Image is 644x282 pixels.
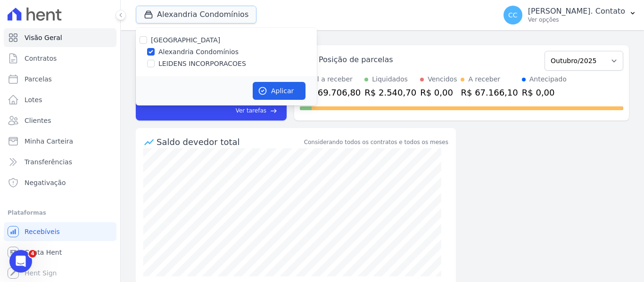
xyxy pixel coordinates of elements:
div: Antecipado [529,74,567,84]
div: Posição de parcelas [319,54,393,65]
span: Lotes [25,95,42,105]
span: east [270,107,277,114]
a: Ver tarefas east [171,106,277,115]
div: R$ 67.166,10 [461,86,518,99]
div: Liquidados [372,74,408,84]
span: Parcelas [25,74,52,84]
a: Visão Geral [4,28,116,47]
span: Negativação [25,178,66,187]
button: Alexandria Condomínios [136,6,256,24]
span: Contratos [25,54,57,63]
div: R$ 0,00 [420,86,457,99]
div: R$ 0,00 [522,86,567,99]
label: LEIDENS INCORPORACOES [158,59,246,69]
a: Minha Carteira [4,132,116,151]
span: 4 [29,250,36,258]
span: Conta Hent [25,248,62,257]
label: Alexandria Condomínios [158,47,239,57]
a: Parcelas [4,70,116,89]
a: Conta Hent [4,243,116,262]
a: Clientes [4,111,116,130]
a: Lotes [4,90,116,109]
a: Transferências [4,153,116,171]
button: Aplicar [253,82,305,100]
span: CC [508,12,518,18]
label: [GEOGRAPHIC_DATA] [151,36,220,44]
span: Visão Geral [25,33,62,42]
button: CC [PERSON_NAME]. Contato Ver opções [496,2,644,28]
div: Plataformas [8,207,113,218]
iframe: Intercom live chat [9,250,32,273]
a: Contratos [4,49,116,68]
span: Recebíveis [25,227,60,236]
span: Transferências [25,157,72,167]
span: Ver tarefas [236,106,266,115]
p: Ver opções [528,16,625,24]
div: Vencidos [428,74,457,84]
span: Minha Carteira [25,137,73,146]
div: R$ 69.706,80 [304,86,361,99]
a: Recebíveis [4,222,116,241]
a: Negativação [4,173,116,192]
div: Considerando todos os contratos e todos os meses [304,138,448,146]
p: [PERSON_NAME]. Contato [528,7,625,16]
div: A receber [468,74,500,84]
div: Saldo devedor total [157,136,302,148]
div: Total a receber [304,74,361,84]
div: R$ 2.540,70 [364,86,416,99]
span: Clientes [25,116,51,125]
